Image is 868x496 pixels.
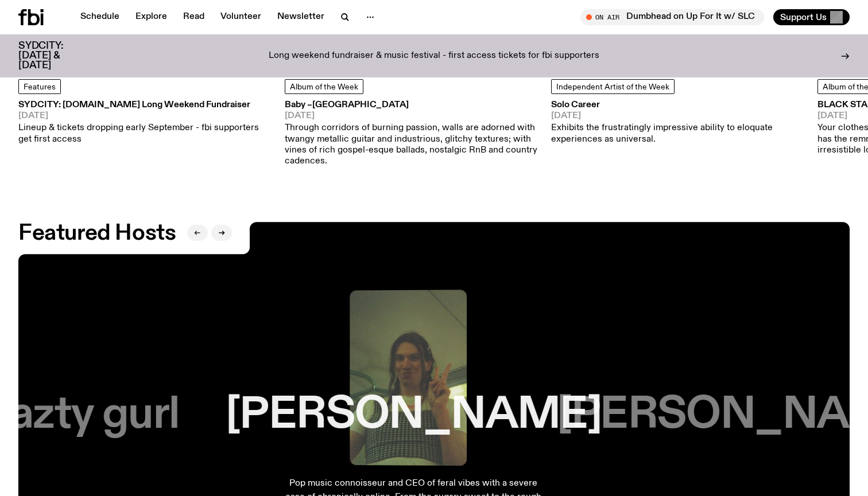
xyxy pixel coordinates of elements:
span: [GEOGRAPHIC_DATA] [312,100,409,110]
span: Support Us [780,12,827,22]
h3: SYDCITY: [DATE] & [DATE] [18,41,92,71]
p: Long weekend fundraiser & music festival - first access tickets for fbi supporters [269,51,599,61]
a: Read [176,9,211,25]
span: [DATE] [18,112,272,120]
button: Support Us [773,9,850,25]
a: SYDCITY: [DOMAIN_NAME] Long Weekend Fundraiser[DATE]Lineup & tickets dropping early September - f... [18,101,272,145]
h3: Baby – [285,101,538,110]
a: Newsletter [270,9,331,25]
span: Features [24,83,56,91]
a: Features [18,79,61,94]
a: Volunteer [214,9,268,25]
h3: [PERSON_NAME] [226,393,602,437]
h3: SYDCITY: [DOMAIN_NAME] Long Weekend Fundraiser [18,101,272,110]
span: [DATE] [551,112,805,120]
span: Independent Artist of the Week [556,83,669,91]
a: Album of the Week [285,79,363,94]
p: Through corridors of burning passion, walls are adorned with twangy metallic guitar and industrio... [285,123,538,167]
h3: Solo Career [551,101,805,110]
a: Independent Artist of the Week [551,79,675,94]
a: Solo Career[DATE]Exhibits the frustratingly impressive ability to eloquate experiences as universal. [551,101,805,145]
h2: Featured Hosts [18,223,176,244]
p: Exhibits the frustratingly impressive ability to eloquate experiences as universal. [551,123,805,144]
a: Schedule [73,9,126,25]
a: Baby –[GEOGRAPHIC_DATA][DATE]Through corridors of burning passion, walls are adorned with twangy ... [285,101,538,167]
span: Album of the Week [290,83,358,91]
button: On AirDumbhead on Up For It w/ SLC [580,9,764,25]
a: Explore [129,9,174,25]
p: Lineup & tickets dropping early September - fbi supporters get first access [18,123,272,144]
span: [DATE] [285,112,538,120]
